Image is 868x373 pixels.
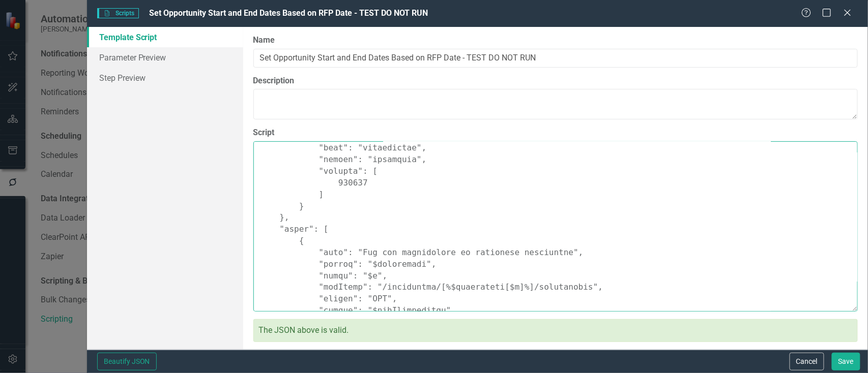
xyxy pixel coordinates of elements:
div: The JSON above is valid. [253,319,858,342]
a: Step Preview [87,68,243,88]
a: Parameter Preview [87,47,243,68]
button: Beautify JSON [97,353,157,370]
label: Name [253,35,858,46]
span: Set Opportunity Start and End Dates Based on RFP Date - TEST DO NOT RUN [149,8,428,18]
span: Scripts [97,8,139,18]
button: Save [832,353,860,370]
label: Description [253,75,858,87]
button: Cancel [790,353,824,370]
a: Template Script [87,27,243,47]
label: Script [253,127,858,139]
textarea: { "Loremips": { "Dolorsitame Cons": "Adi Elitseddoei Tempo inc Utl Etdol Magna al ENI Admi", "Ven... [253,141,858,312]
input: Name [253,49,858,68]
